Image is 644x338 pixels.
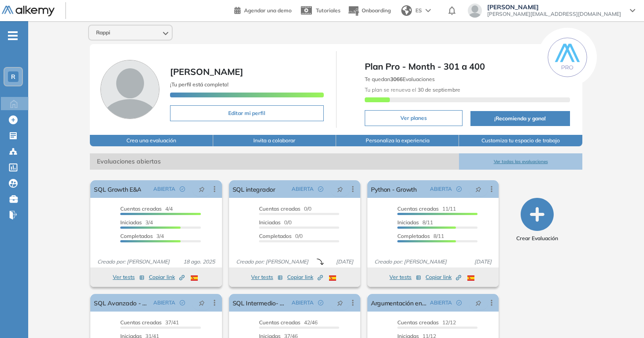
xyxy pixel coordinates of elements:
[456,186,462,192] span: check-circle
[287,272,323,282] button: Copiar link
[2,6,55,17] img: Logo
[459,153,582,170] button: Ver todas las evaluaciones
[233,294,288,312] a: SQL Intermedio- Growth
[259,233,303,239] span: 0/0
[153,299,175,307] span: ABIERTA
[287,273,323,281] span: Copiar link
[199,186,205,193] span: pushpin
[516,198,558,242] button: Crear Evaluación
[234,4,292,15] a: Agendar una demo
[416,86,460,93] b: 30 de septiembre
[213,135,336,146] button: Invita a colaborar
[170,66,243,77] span: [PERSON_NAME]
[120,219,153,226] span: 3/4
[371,294,426,312] a: Argumentación en negociaciones
[333,258,357,266] span: [DATE]
[120,233,153,239] span: Completados
[120,219,142,226] span: Iniciadas
[170,105,323,121] button: Editar mi perfil
[371,258,450,266] span: Creado por: [PERSON_NAME]
[397,319,456,326] span: 12/12
[426,273,461,281] span: Copiar link
[467,275,474,281] img: ESP
[470,111,570,126] button: ¡Recomienda y gana!
[149,273,185,281] span: Copiar link
[456,300,462,305] span: check-circle
[8,35,18,37] i: -
[362,7,391,14] span: Onboarding
[330,182,350,196] button: pushpin
[365,86,460,93] span: Tu plan se renueva el
[113,272,144,282] button: Ver tests
[180,186,185,192] span: check-circle
[90,135,213,146] button: Crea una evaluación
[120,233,164,239] span: 3/4
[120,205,162,212] span: Cuentas creadas
[259,219,292,226] span: 0/0
[96,29,110,36] span: Rappi
[11,73,15,80] span: R
[259,205,300,212] span: Cuentas creadas
[365,110,463,126] button: Ver planes
[94,180,141,198] a: SQL Growth E&A
[120,319,179,326] span: 37/41
[292,185,314,193] span: ABIERTA
[487,4,621,11] span: [PERSON_NAME]
[316,7,341,14] span: Tutoriales
[397,205,439,212] span: Cuentas creadas
[397,233,444,239] span: 8/11
[153,185,175,193] span: ABIERTA
[397,319,439,326] span: Cuentas creadas
[191,275,198,281] img: ESP
[469,296,488,310] button: pushpin
[348,1,391,20] button: Onboarding
[415,7,422,15] span: ES
[170,81,229,88] span: ¡Tu perfil está completo!
[459,135,582,146] button: Customiza tu espacio de trabajo
[233,258,312,266] span: Creado por: [PERSON_NAME]
[259,233,292,239] span: Completados
[401,5,412,16] img: world
[426,9,431,12] img: arrow
[233,180,275,198] a: SQL integrador
[318,300,323,305] span: check-circle
[397,219,433,226] span: 8/11
[192,296,211,310] button: pushpin
[149,272,185,282] button: Copiar link
[397,205,456,212] span: 11/11
[330,296,350,310] button: pushpin
[487,11,621,18] span: [PERSON_NAME][EMAIL_ADDRESS][DOMAIN_NAME]
[337,186,343,193] span: pushpin
[329,275,336,281] img: ESP
[389,272,421,282] button: Ver tests
[259,219,281,226] span: Iniciadas
[180,300,185,305] span: check-circle
[192,182,211,196] button: pushpin
[251,272,283,282] button: Ver tests
[244,7,292,14] span: Agendar una demo
[516,234,558,242] span: Crear Evaluación
[365,76,435,82] span: Te quedan Evaluaciones
[390,76,403,82] b: 3066
[90,153,459,170] span: Evaluaciones abiertas
[397,219,419,226] span: Iniciadas
[397,233,430,239] span: Completados
[336,135,459,146] button: Personaliza la experiencia
[365,60,570,73] span: Plan Pro - Month - 301 a 400
[180,258,218,266] span: 18 ago. 2025
[426,272,461,282] button: Copiar link
[430,185,452,193] span: ABIERTA
[94,258,173,266] span: Creado por: [PERSON_NAME]
[471,258,495,266] span: [DATE]
[337,299,343,306] span: pushpin
[430,299,452,307] span: ABIERTA
[371,180,417,198] a: Python - Growth
[475,186,481,193] span: pushpin
[120,205,173,212] span: 4/4
[318,186,323,192] span: check-circle
[94,294,149,312] a: SQL Avanzado - Growth
[292,299,314,307] span: ABIERTA
[475,299,481,306] span: pushpin
[199,299,205,306] span: pushpin
[259,205,311,212] span: 0/0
